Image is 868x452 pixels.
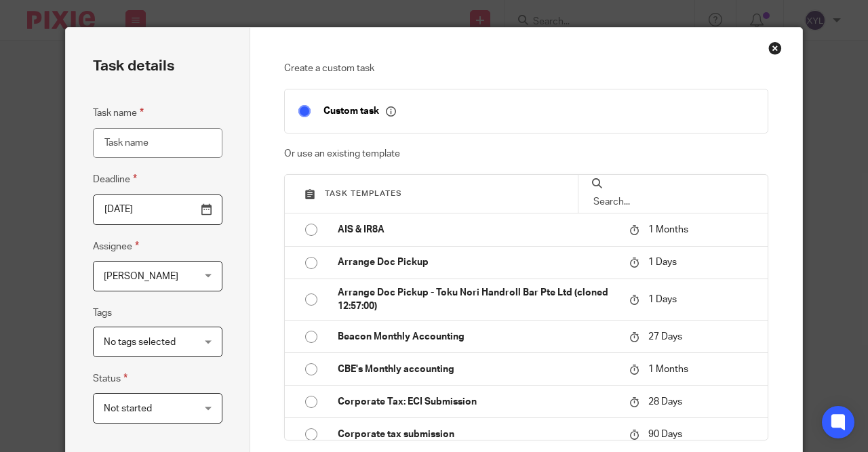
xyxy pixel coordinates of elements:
[104,272,178,281] span: [PERSON_NAME]
[93,371,127,386] label: Status
[93,171,137,187] label: Deadline
[338,223,616,237] p: AIS & IR8A
[648,397,682,407] span: 28 Days
[93,239,139,254] label: Assignee
[323,105,396,117] p: Custom task
[104,337,176,347] span: No tags selected
[338,330,616,344] p: Beacon Monthly Accounting
[338,255,616,269] p: Arrange Doc Pickup
[648,332,682,342] span: 27 Days
[93,105,144,121] label: Task name
[93,55,174,78] h2: Task details
[338,395,616,409] p: Corporate Tax: ECI Submission
[104,404,152,413] span: Not started
[338,363,616,376] p: CBE's Monthly accounting
[768,41,782,55] div: Close this dialog window
[592,194,754,209] input: Search...
[648,225,688,234] span: 1 Months
[325,190,402,197] span: Task templates
[648,295,677,304] span: 1 Days
[284,62,769,75] p: Create a custom task
[648,258,677,267] span: 1 Days
[338,286,616,314] p: Arrange Doc Pickup - Toku Nori Handroll Bar Pte Ltd (cloned 12:57:00)
[648,365,688,374] span: 1 Months
[648,430,682,439] span: 90 Days
[93,306,112,320] label: Tags
[284,147,769,161] p: Or use an existing template
[338,428,616,441] p: Corporate tax submission
[93,194,222,225] input: Pick a date
[93,128,222,159] input: Task name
